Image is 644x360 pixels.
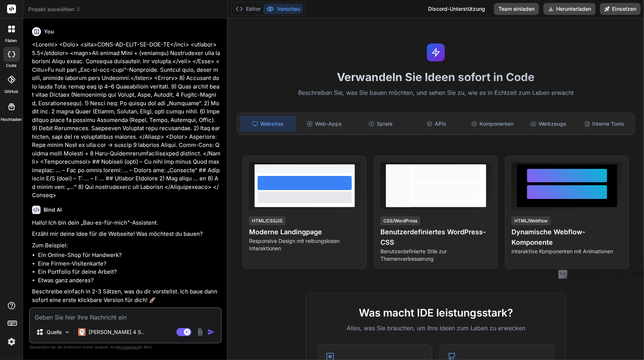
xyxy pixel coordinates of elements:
font: Herunterladen [556,6,591,12]
li: Eine Firmen-Visitenkarte? [38,260,220,268]
button: Herunterladen [543,3,596,15]
font: Quelle [47,329,62,335]
img: Claude 4 Sonett [78,328,86,336]
font: Discord-Unterstützung [428,6,485,12]
button: Einsetzen [600,3,641,15]
button: Editor [233,4,264,14]
font: Spiele [377,120,392,127]
font: Beschreiben Sie, was Sie bauen möchten, und sehen Sie zu, wie es in Echtzeit zum Leben erwacht [298,89,574,96]
font: Einsetzen [612,6,636,12]
font: GitHub [4,89,18,94]
font: APIs [435,120,446,127]
li: Ein Portfolio für deine Arbeit? [38,268,220,276]
font: Komponenten [479,120,513,127]
font: Interne Tools [593,120,625,127]
font: Web-Apps [315,120,342,127]
font: Alles, was Sie brauchen, um Ihre Ideen zum Leben zu erwecken [347,324,525,332]
p: Zum Beispiel: [32,241,220,250]
font: Verwandeln Sie Ideen sofort in Code [337,70,535,84]
font: Team einladen [498,6,535,12]
p: Hallo! Ich bin dein „Bau-es-für-mich"-Assistent. [32,219,220,227]
font: Dynamische Webflow-Komponente [511,228,585,246]
font: Projekt auswählen [28,6,74,12]
font: [PERSON_NAME] 4 S.. [89,329,144,335]
font: Code [6,63,17,68]
font: in Bind [140,345,152,349]
font: Vorschau [277,6,300,12]
font: Benutzerdefinierte Stile zur Themenverbesserung [380,248,447,262]
button: Team einladen [494,3,539,15]
font: Moderne Landingpage [249,228,322,236]
p: <Loremi> <Dolo> <sita>CONS-AD-ELIT-SE-DOE-TE</inci> <utlabor>5.5</etdolor> <magn>Ali enimad Mini ... [32,41,220,200]
li: Ein Online-Shop für Handwerk? [38,251,220,260]
h6: Bind AI [44,206,62,213]
font: Fäden [6,38,17,43]
font: HTML/CSS/JS [252,218,283,224]
font: Was macht IDE leistungsstark? [359,306,513,319]
font: HTML/Webflow [514,218,548,224]
h6: You [44,28,54,35]
font: Hochladen [1,117,22,122]
img: Symbol [207,328,215,336]
img: Modelle auswählen [64,329,70,335]
font: Werkzeuge [539,120,567,127]
img: Anhang [196,328,204,337]
font: Benutzerdefiniertes WordPress-CSS [380,228,486,246]
font: CSS/WordPress [383,218,417,224]
p: Erzähl mir deine Idee für die Webseite! Was möchtest du bauen? [32,230,220,238]
font: Websites [260,120,284,127]
li: Etwas ganz anderes? [38,276,220,285]
p: Beschreibe einfach in 2-3 Sätzen, was du dir vorstellst. Ich baue dann sofort eine erste klickbar... [32,287,220,304]
button: Vorschau [264,4,303,14]
font: Responsive Design mit reibungslosen Interaktionen [249,238,339,251]
font: Editor [246,6,261,12]
font: Privatsphäre [117,345,140,349]
img: Einstellungen [5,335,18,348]
font: Interaktive Komponenten mit Animationen [511,248,613,254]
font: Überprüfen Sie die Antworten immer doppelt. Ihre [29,345,117,349]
